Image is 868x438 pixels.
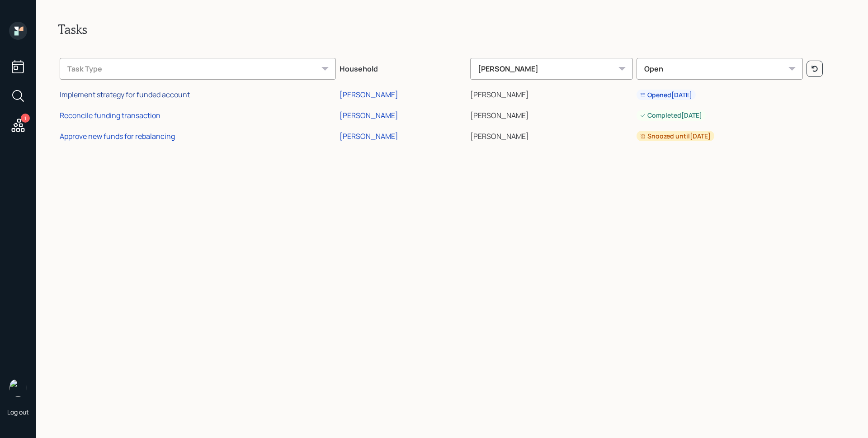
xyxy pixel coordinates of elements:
[60,90,190,100] div: Implement strategy for funded account
[58,22,846,37] h2: Tasks
[60,58,336,80] div: Task Type
[60,110,160,120] div: Reconcile funding transaction
[468,124,635,145] td: [PERSON_NAME]
[640,111,702,120] div: Completed [DATE]
[640,132,711,141] div: Snoozed until [DATE]
[340,90,398,100] div: [PERSON_NAME]
[468,104,635,124] td: [PERSON_NAME]
[21,114,30,123] div: 1
[470,58,633,80] div: [PERSON_NAME]
[468,83,635,104] td: [PERSON_NAME]
[7,408,29,416] div: Log out
[640,90,692,100] div: Opened [DATE]
[60,131,175,141] div: Approve new funds for rebalancing
[9,379,27,397] img: james-distasi-headshot.png
[637,58,803,80] div: Open
[340,110,398,120] div: [PERSON_NAME]
[338,52,468,83] th: Household
[340,131,398,141] div: [PERSON_NAME]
